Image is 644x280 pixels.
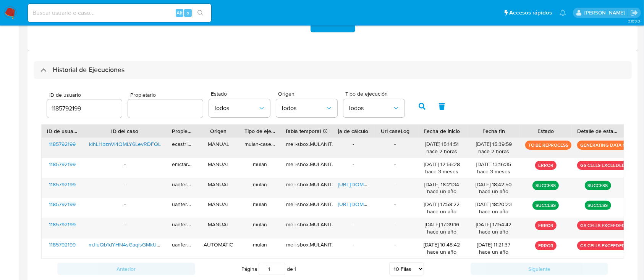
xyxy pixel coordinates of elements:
[193,8,208,18] button: search-icon
[560,10,566,16] a: Notificaciones
[187,9,189,16] span: s
[176,9,183,16] span: Alt
[630,9,638,17] a: Salir
[628,18,640,24] span: 3.163.0
[584,9,628,16] p: ezequiel.castrillon@mercadolibre.com
[509,9,552,17] span: Accesos rápidos
[28,8,211,18] input: Buscar usuario o caso...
